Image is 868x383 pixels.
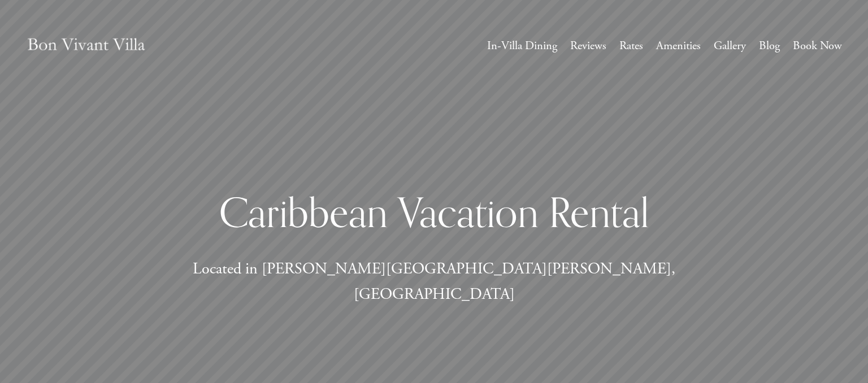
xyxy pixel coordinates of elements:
[129,256,739,307] p: Located in [PERSON_NAME][GEOGRAPHIC_DATA][PERSON_NAME], [GEOGRAPHIC_DATA]
[570,36,606,56] a: Reviews
[487,36,557,56] a: In-Villa Dining
[714,36,746,56] a: Gallery
[129,187,739,237] h1: Caribbean Vacation Rental
[26,26,146,66] img: Caribbean Vacation Rental | Bon Vivant Villa
[793,36,842,56] a: Book Now
[619,36,643,56] a: Rates
[759,36,780,56] a: Blog
[656,36,701,56] a: Amenities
